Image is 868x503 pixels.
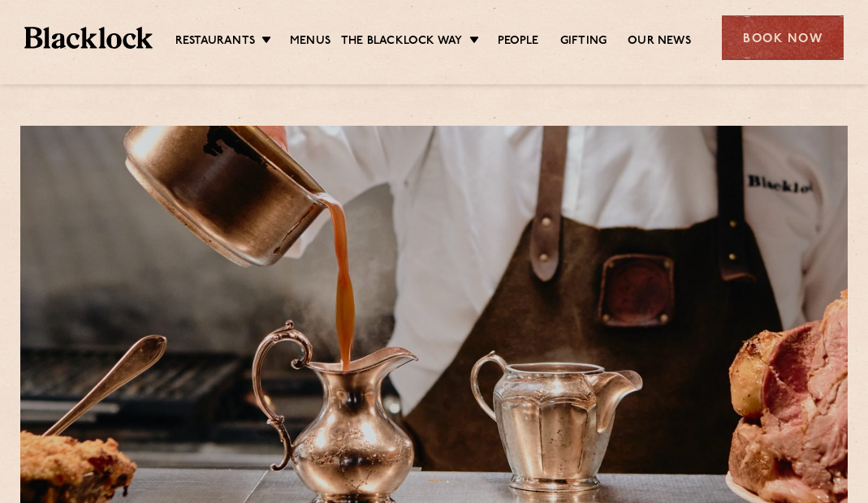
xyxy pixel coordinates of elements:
[290,33,330,51] a: Menus
[175,33,255,51] a: Restaurants
[341,33,462,51] a: The Blacklock Way
[560,33,607,51] a: Gifting
[498,33,539,51] a: People
[24,27,153,49] img: BL_Textured_Logo-footer-cropped.svg
[628,33,691,51] a: Our News
[722,15,844,60] div: Book Now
